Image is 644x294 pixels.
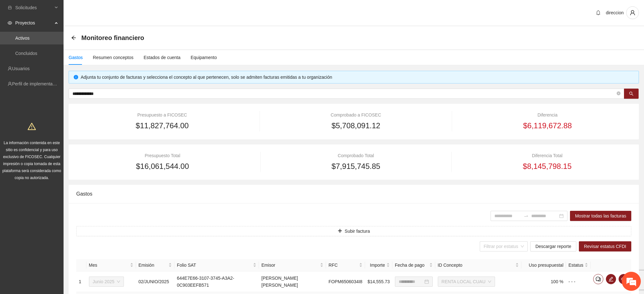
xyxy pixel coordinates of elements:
[3,141,61,180] span: La información contenida en este sitio es confidencial y para uso exclusivo de FICOSEC. Cualquier...
[463,152,631,159] div: Diferencia Total
[442,277,491,286] span: RENTA LOCAL CUAU
[76,185,631,203] div: Gastos
[606,274,616,284] button: edit
[174,271,259,292] td: 644E7E66-3107-3745-A3A2-0C903EEFB571
[345,228,370,235] span: Subir factura
[174,259,259,271] th: Folio SAT
[368,262,385,269] span: Importe
[523,160,572,172] span: $8,145,798.15
[524,213,529,218] span: swap-right
[71,35,76,40] span: arrow-left
[15,17,53,29] span: Proyectos
[464,111,631,118] div: Diferencia
[617,91,620,95] span: close-circle
[136,120,189,132] span: $11,827,764.00
[606,277,616,282] span: edit
[523,120,572,132] span: $6,119,672.88
[593,10,603,15] span: bell
[392,259,435,271] th: Fecha de pago
[566,259,591,271] th: Estatus
[593,274,603,284] button: comment
[139,262,167,269] span: Emisión
[8,21,12,25] span: eye
[144,54,180,61] div: Estados de cuenta
[524,213,529,218] span: to
[28,122,36,130] span: warning
[626,6,639,19] button: user
[177,262,252,269] span: Folio SAT
[12,66,30,71] a: Usuarios
[76,111,248,118] div: Presupuesto a FICOSEC
[15,1,53,14] span: Solicitudes
[365,271,392,292] td: $14,555.73
[617,91,620,97] span: close-circle
[627,10,639,16] span: user
[521,271,566,292] td: 100 %
[271,111,441,118] div: Comprobado a FICOSEC
[191,54,217,61] div: Equipamento
[624,89,639,99] button: search
[629,91,634,97] span: search
[331,160,380,172] span: $7,915,745.85
[76,152,249,159] div: Presupuesto Total
[76,271,86,292] td: 1
[530,241,576,251] button: Descargar reporte
[136,259,174,271] th: Emisión
[593,8,603,18] button: bell
[89,262,129,269] span: Mes
[435,259,522,271] th: ID Concepto
[86,259,136,271] th: Mes
[326,271,365,292] td: FOPM6506034I8
[438,262,514,269] span: ID Concepto
[521,259,566,271] th: Uso presupuestal
[76,226,631,236] button: plusSubir factura
[71,35,76,41] div: Back
[575,212,626,219] span: Mostrar todas las facturas
[12,81,62,86] a: Perfil de implementadora
[15,36,30,41] a: Activos
[331,120,380,132] span: $5,708,091.12
[568,262,583,269] span: Estatus
[93,277,120,286] span: Junio 2025
[74,75,78,79] span: info-circle
[81,74,634,81] div: Adjunta tu conjunto de facturas y selecciona el concepto al que pertenecen, solo se admiten factu...
[272,152,440,159] div: Comprobado Total
[365,259,392,271] th: Importe
[8,5,12,10] span: inbox
[566,271,591,292] td: - - -
[619,274,629,284] button: eye
[259,271,326,292] td: [PERSON_NAME] [PERSON_NAME]
[136,271,174,292] td: 02/JUNIO/2025
[338,229,342,234] span: plus
[535,243,571,250] span: Descargar reporte
[259,259,326,271] th: Emisor
[69,54,83,61] div: Gastos
[579,241,631,251] button: Revisar estatus CFDI
[570,211,631,221] button: Mostrar todas las facturas
[93,54,133,61] div: Resumen conceptos
[584,243,626,250] span: Revisar estatus CFDI
[593,277,603,282] span: comment
[81,33,144,43] span: Monitoreo financiero
[395,262,428,269] span: Fecha de pago
[326,259,365,271] th: RFC
[329,262,358,269] span: RFC
[619,277,628,282] span: eye
[136,160,189,172] span: $16,061,544.00
[606,10,624,15] span: direccion
[261,262,319,269] span: Emisor
[15,51,37,56] a: Concluidos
